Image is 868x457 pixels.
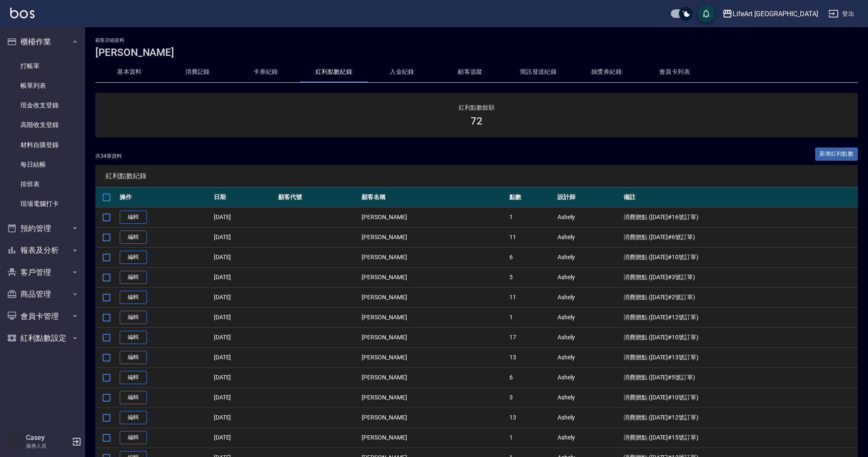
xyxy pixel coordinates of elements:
p: 共 34 筆資料 [95,152,122,160]
td: 消費贈點 ([DATE]#12號訂單) [621,307,858,327]
td: Ashely [555,307,621,327]
td: [DATE] [212,327,276,347]
td: 3 [507,267,555,287]
button: 紅利點數紀錄 [300,62,368,82]
td: [DATE] [212,388,276,408]
td: [DATE] [212,367,276,388]
td: [DATE] [212,347,276,367]
td: [DATE] [212,408,276,428]
h3: [PERSON_NAME] [95,46,858,58]
td: Ashely [555,327,621,347]
td: 消費贈點 ([DATE]#12號訂單) [621,408,858,428]
td: Ashely [555,247,621,267]
td: Ashely [555,287,621,307]
td: Ashely [555,207,621,227]
button: 會員卡管理 [3,305,82,327]
a: 新增紅利點數 [815,148,858,161]
button: 簡訊發送紀錄 [504,62,572,82]
td: 11 [507,227,555,247]
td: [PERSON_NAME] [359,247,507,267]
a: 編輯 [120,431,147,444]
h2: 紅利點數餘額 [106,103,848,112]
td: 13 [507,347,555,367]
td: 6 [507,367,555,388]
button: 抽獎券紀錄 [572,62,641,82]
button: 報表及分析 [3,239,82,261]
span: 紅利點數紀錄 [106,172,848,180]
a: 編輯 [120,331,147,344]
a: 編輯 [120,251,147,264]
td: 6 [507,247,555,267]
button: 消費記錄 [164,62,232,82]
a: 現金收支登錄 [3,95,82,115]
td: [PERSON_NAME] [359,267,507,287]
td: [DATE] [212,227,276,247]
button: save [698,5,715,22]
td: [DATE] [212,247,276,267]
th: 備註 [621,188,858,208]
button: 顧客追蹤 [436,62,504,82]
td: 消費贈點 ([DATE]#2號訂單) [621,287,858,307]
p: 服務人員 [26,442,69,450]
a: 編輯 [120,211,147,224]
a: 每日結帳 [3,155,82,174]
div: LifeArt [GEOGRAPHIC_DATA] [733,9,818,19]
td: [PERSON_NAME] [359,327,507,347]
button: 登出 [825,6,858,22]
td: 1 [507,307,555,327]
td: [DATE] [212,287,276,307]
button: 入金紀錄 [368,62,436,82]
a: 編輯 [120,351,147,364]
th: 設計師 [555,188,621,208]
button: 預約管理 [3,217,82,240]
a: 編輯 [120,231,147,244]
td: 消費贈點 ([DATE]#3號訂單) [621,267,858,287]
td: [PERSON_NAME] [359,347,507,367]
td: [PERSON_NAME] [359,227,507,247]
h2: 顧客詳細資料 [95,38,858,43]
td: 消費贈點 ([DATE]#5號訂單) [621,367,858,388]
th: 日期 [212,188,276,208]
th: 顧客名稱 [359,188,507,208]
button: LifeArt [GEOGRAPHIC_DATA] [719,5,822,23]
button: 客戶管理 [3,261,82,283]
td: 1 [507,207,555,227]
td: 消費贈點 ([DATE]#10號訂單) [621,247,858,267]
td: 消費贈點 ([DATE]#15號訂單) [621,428,858,448]
a: 排班表 [3,174,82,194]
td: Ashely [555,267,621,287]
td: 11 [507,287,555,307]
td: [PERSON_NAME] [359,307,507,327]
td: [PERSON_NAME] [359,287,507,307]
th: 點數 [507,188,555,208]
td: [PERSON_NAME] [359,388,507,408]
td: [PERSON_NAME] [359,428,507,448]
td: 消費贈點 ([DATE]#6號訂單) [621,227,858,247]
a: 編輯 [120,371,147,384]
a: 編輯 [120,291,147,304]
a: 編輯 [120,311,147,324]
a: 編輯 [120,271,147,284]
td: [PERSON_NAME] [359,408,507,428]
td: 3 [507,388,555,408]
img: Logo [10,8,34,18]
img: Person [7,433,24,450]
td: 13 [507,408,555,428]
td: Ashely [555,388,621,408]
td: [DATE] [212,307,276,327]
a: 打帳單 [3,56,82,76]
td: 消費贈點 ([DATE]#13號訂單) [621,347,858,367]
td: [PERSON_NAME] [359,207,507,227]
button: 基本資料 [95,62,164,82]
td: 消費贈點 ([DATE]#16號訂單) [621,207,858,227]
td: [PERSON_NAME] [359,367,507,388]
td: Ashely [555,408,621,428]
td: Ashely [555,428,621,448]
button: 會員卡列表 [641,62,709,82]
td: 消費贈點 ([DATE]#10號訂單) [621,388,858,408]
button: 櫃檯作業 [3,31,82,53]
td: Ashely [555,227,621,247]
td: [DATE] [212,267,276,287]
td: [DATE] [212,428,276,448]
a: 現場電腦打卡 [3,194,82,214]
